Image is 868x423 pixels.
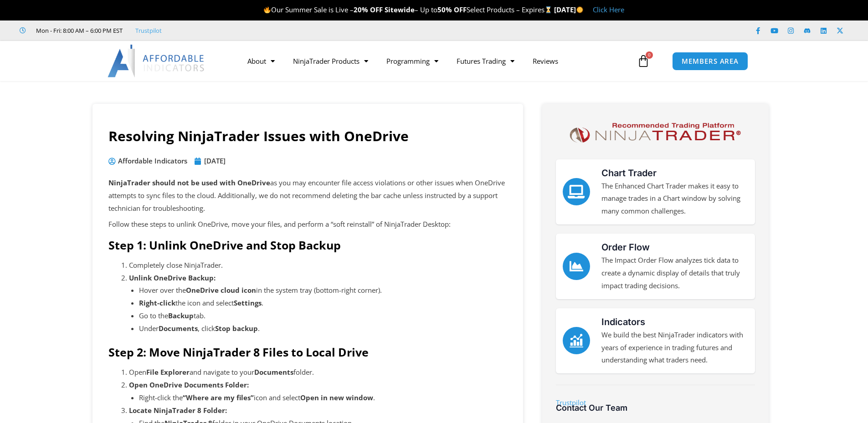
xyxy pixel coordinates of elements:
li: the icon and select . [139,297,507,310]
p: Follow these steps to unlink OneDrive, move your files, and perform a “soft reinstall” of NinjaTr... [108,218,507,231]
a: Trustpilot [135,26,162,35]
img: 🌞 [576,6,583,13]
p: as you may encounter file access violations or other issues when OneDrive attempts to sync files ... [108,177,507,215]
a: Chart Trader [601,168,657,178]
img: NinjaTrader Logo | Affordable Indicators – NinjaTrader [565,120,745,146]
a: Click Here [593,5,624,14]
strong: Documents [254,367,293,377]
a: Trustpilot [556,398,586,407]
strong: Stop backup [215,324,258,333]
strong: Step 1: Unlink OneDrive and Stop Backup [108,237,341,253]
strong: NinjaTrader should not be used with OneDrive [108,178,270,187]
img: ⌛ [545,6,552,13]
strong: Open in new window [300,393,373,402]
strong: 50% OFF [437,5,467,14]
strong: Backup [168,311,194,320]
span: Our Summer Sale is Live – – Up to Select Products – Expires [263,5,554,14]
strong: [DATE] [554,5,584,14]
strong: Step 2: Move NinjaTrader 8 Files to Local Drive [108,344,369,360]
strong: Settings [234,298,262,307]
p: We build the best NinjaTrader indicators with years of experience in trading futures and understa... [601,329,748,367]
li: Under , click . [139,322,507,335]
a: Chart Trader [563,178,590,205]
strong: “Where are my files” [183,393,254,402]
a: Indicators [563,327,590,354]
strong: Locate NinjaTrader 8 Folder: [129,406,227,415]
li: Open and navigate to your folder. [129,366,507,379]
h3: Contact Our Team [556,403,755,413]
a: MEMBERS AREA [672,52,748,71]
strong: Documents [159,324,198,333]
p: The Impact Order Flow analyzes tick data to create a dynamic display of details that truly impact... [601,254,748,292]
strong: 20% OFF [354,5,383,14]
strong: Sitewide [385,5,415,14]
strong: Open OneDrive Documents Folder: [129,380,249,389]
li: Right-click the icon and select . [139,392,507,404]
a: NinjaTrader Products [284,51,377,71]
span: MEMBERS AREA [682,58,739,65]
nav: Menu [238,51,635,71]
p: The Enhanced Chart Trader makes it easy to manage trades in a Chart window by solving many common... [601,180,748,218]
a: 0 [623,48,663,74]
strong: Unlink OneDrive Backup: [129,273,216,282]
img: LogoAI | Affordable Indicators – NinjaTrader [108,45,205,77]
strong: File Explorer [146,367,190,377]
strong: OneDrive cloud icon [186,285,256,295]
span: Mon - Fri: 8:00 AM – 6:00 PM EST [34,25,123,36]
a: Programming [377,51,447,71]
span: Affordable Indicators [116,155,187,168]
li: Hover over the in the system tray (bottom-right corner). [139,284,507,297]
h1: Resolving NinjaTrader Issues with OneDrive [108,127,507,146]
a: Order Flow [601,242,650,253]
a: Reviews [524,51,567,71]
time: [DATE] [204,156,226,165]
span: 0 [646,51,653,59]
a: Order Flow [563,253,590,280]
a: Futures Trading [447,51,524,71]
li: Go to the tab. [139,310,507,322]
a: Indicators [601,316,645,327]
li: Completely close NinjaTrader. [129,259,507,272]
strong: Right-click [139,298,175,307]
a: About [238,51,284,71]
img: 🔥 [264,6,271,13]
